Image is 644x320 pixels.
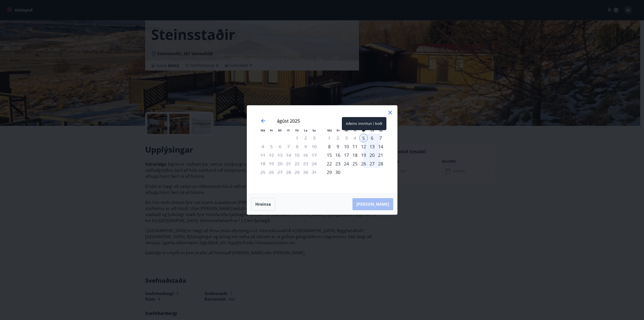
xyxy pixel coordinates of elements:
td: Choose þriðjudagur, 30. september 2025 as your check-out date. It’s available. [334,168,342,176]
td: Not available. laugardagur, 16. ágúst 2025 [301,151,310,159]
td: Not available. laugardagur, 23. ágúst 2025 [301,159,310,168]
div: 22 [325,159,334,168]
td: Choose sunnudagur, 21. september 2025 as your check-out date. It’s available. [376,151,385,159]
div: 12 [359,142,368,151]
td: Choose þriðjudagur, 16. september 2025 as your check-out date. It’s available. [334,151,342,159]
div: 30 [334,168,342,176]
div: 10 [342,142,351,151]
td: Choose mánudagur, 29. september 2025 as your check-out date. It’s available. [325,168,334,176]
td: Not available. sunnudagur, 10. ágúst 2025 [310,142,318,151]
small: Mi [278,128,282,132]
div: 19 [359,151,368,159]
td: Not available. sunnudagur, 3. ágúst 2025 [310,134,318,142]
td: Not available. fimmtudagur, 28. ágúst 2025 [284,168,293,176]
td: Choose þriðjudagur, 23. september 2025 as your check-out date. It’s available. [334,159,342,168]
div: Move backward to switch to the previous month. [260,118,266,124]
div: 18 [351,151,359,159]
div: 6 [368,134,376,142]
small: Fi [287,128,290,132]
td: Not available. þriðjudagur, 2. september 2025 [334,134,342,142]
div: Aðeins innritun í boði [359,134,368,142]
td: Choose miðvikudagur, 17. september 2025 as your check-out date. It’s available. [342,151,351,159]
td: Choose föstudagur, 12. september 2025 as your check-out date. It’s available. [359,142,368,151]
td: Not available. fimmtudagur, 14. ágúst 2025 [284,151,293,159]
td: Not available. föstudagur, 29. ágúst 2025 [293,168,301,176]
td: Not available. fimmtudagur, 21. ágúst 2025 [284,159,293,168]
small: Su [312,128,316,132]
div: 24 [342,159,351,168]
td: Choose miðvikudagur, 10. september 2025 as your check-out date. It’s available. [342,142,351,151]
td: Not available. miðvikudagur, 3. september 2025 [342,134,351,142]
small: Má [327,128,332,132]
td: Not available. fimmtudagur, 4. september 2025 [351,134,359,142]
div: 14 [376,142,385,151]
td: Not available. miðvikudagur, 6. ágúst 2025 [276,142,284,151]
td: Choose miðvikudagur, 24. september 2025 as your check-out date. It’s available. [342,159,351,168]
td: Choose fimmtudagur, 18. september 2025 as your check-out date. It’s available. [351,151,359,159]
td: Not available. föstudagur, 15. ágúst 2025 [293,151,301,159]
div: 15 [325,151,334,159]
div: 16 [334,151,342,159]
strong: ágúst 2025 [277,118,300,124]
td: Not available. sunnudagur, 24. ágúst 2025 [310,159,318,168]
small: Fö [295,128,299,132]
td: Choose laugardagur, 6. september 2025 as your check-out date. It’s available. [368,134,376,142]
div: 20 [368,151,376,159]
td: Not available. mánudagur, 18. ágúst 2025 [259,159,267,168]
small: Þr [270,128,273,132]
td: Choose föstudagur, 19. september 2025 as your check-out date. It’s available. [359,151,368,159]
div: Aðeins útritun í boði [342,134,351,142]
div: 13 [368,142,376,151]
div: Aðeins innritun í boði [342,117,386,130]
div: 23 [334,159,342,168]
div: 7 [376,134,385,142]
td: Not available. miðvikudagur, 27. ágúst 2025 [276,168,284,176]
div: 11 [351,142,359,151]
td: Not available. mánudagur, 11. ágúst 2025 [259,151,267,159]
small: Má [261,128,265,132]
div: 17 [342,151,351,159]
td: Choose sunnudagur, 7. september 2025 as your check-out date. It’s available. [376,134,385,142]
button: Hreinsa [251,198,275,210]
td: Choose fimmtudagur, 25. september 2025 as your check-out date. It’s available. [351,159,359,168]
div: 27 [368,159,376,168]
td: Choose fimmtudagur, 11. september 2025 as your check-out date. It’s available. [351,142,359,151]
td: Choose þriðjudagur, 9. september 2025 as your check-out date. It’s available. [334,142,342,151]
td: Not available. þriðjudagur, 5. ágúst 2025 [267,142,276,151]
div: 9 [334,142,342,151]
td: Choose laugardagur, 13. september 2025 as your check-out date. It’s available. [368,142,376,151]
small: La [304,128,307,132]
div: 28 [376,159,385,168]
div: 21 [376,151,385,159]
div: 8 [325,142,334,151]
td: Not available. miðvikudagur, 20. ágúst 2025 [276,159,284,168]
div: 29 [325,168,334,176]
div: 26 [359,159,368,168]
td: Not available. laugardagur, 2. ágúst 2025 [301,134,310,142]
td: Choose mánudagur, 22. september 2025 as your check-out date. It’s available. [325,159,334,168]
td: Choose laugardagur, 27. september 2025 as your check-out date. It’s available. [368,159,376,168]
div: 25 [351,159,359,168]
td: Choose sunnudagur, 28. september 2025 as your check-out date. It’s available. [376,159,385,168]
td: Not available. mánudagur, 25. ágúst 2025 [259,168,267,176]
td: Not available. þriðjudagur, 12. ágúst 2025 [267,151,276,159]
td: Not available. mánudagur, 1. september 2025 [325,134,334,142]
td: Not available. fimmtudagur, 7. ágúst 2025 [284,142,293,151]
td: Not available. sunnudagur, 31. ágúst 2025 [310,168,318,176]
td: Choose föstudagur, 26. september 2025 as your check-out date. It’s available. [359,159,368,168]
td: Not available. mánudagur, 4. ágúst 2025 [259,142,267,151]
td: Not available. miðvikudagur, 13. ágúst 2025 [276,151,284,159]
td: Selected as start date. föstudagur, 5. september 2025 [359,134,368,142]
td: Not available. sunnudagur, 17. ágúst 2025 [310,151,318,159]
td: Not available. þriðjudagur, 26. ágúst 2025 [267,168,276,176]
td: Choose sunnudagur, 14. september 2025 as your check-out date. It’s available. [376,142,385,151]
td: Not available. föstudagur, 8. ágúst 2025 [293,142,301,151]
td: Choose mánudagur, 8. september 2025 as your check-out date. It’s available. [325,142,334,151]
td: Choose mánudagur, 15. september 2025 as your check-out date. It’s available. [325,151,334,159]
td: Choose laugardagur, 20. september 2025 as your check-out date. It’s available. [368,151,376,159]
td: Not available. þriðjudagur, 19. ágúst 2025 [267,159,276,168]
td: Not available. laugardagur, 9. ágúst 2025 [301,142,310,151]
div: Calendar [253,112,391,188]
small: Þr [337,128,340,132]
td: Not available. laugardagur, 30. ágúst 2025 [301,168,310,176]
